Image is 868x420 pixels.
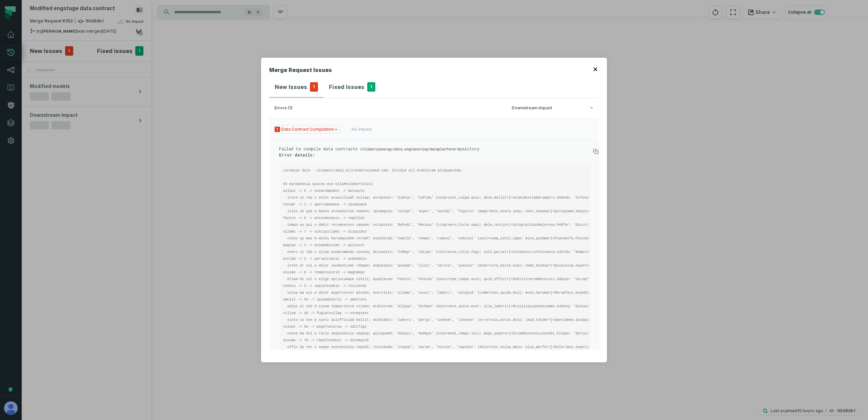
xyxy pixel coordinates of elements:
span: Severity [275,127,280,132]
strong: Error details: [279,152,315,158]
div: Issue TypeNo Impact [269,140,599,350]
h4: New Issues [275,83,307,91]
span: 1 [310,82,318,92]
div: errors (1)Downstream Impact [269,118,599,354]
h4: Fixed Issues [329,83,364,91]
button: errors (1)Downstream Impact [274,106,594,111]
div: errors (1) [274,106,508,111]
h2: Merge Request Issues [269,66,332,77]
button: Issue TypeNo Impact [269,118,599,140]
div: Downstream Impact [512,106,594,111]
span: 1 [367,82,375,92]
code: libertyenergy/data_engineering/dataplatform [365,147,455,151]
p: Failed to compile data contracts in repository [279,146,590,158]
span: Issue Type [273,125,339,134]
div: No Impact [352,127,372,132]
